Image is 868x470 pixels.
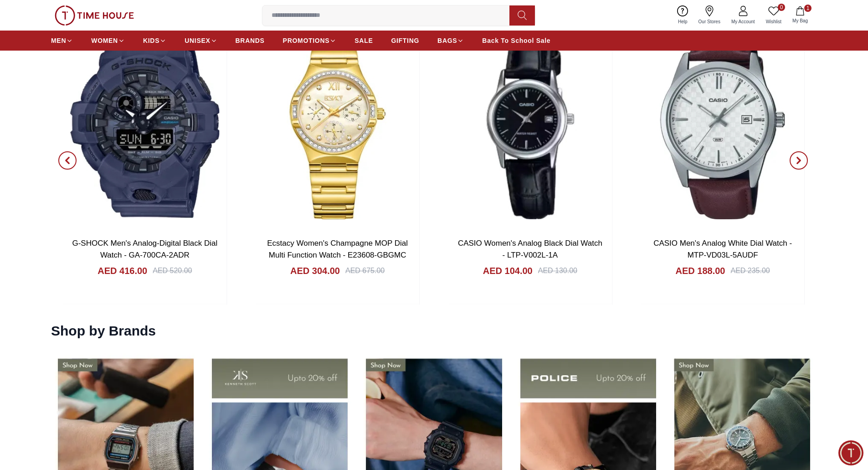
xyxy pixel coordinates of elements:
span: Our Stores [695,18,724,25]
a: KIDS [143,32,166,49]
span: GIFTING [391,36,419,45]
a: WOMEN [91,32,125,49]
a: Our Stores [693,4,726,27]
span: KIDS [143,36,159,45]
div: AED 130.00 [538,265,577,276]
img: CASIO Women's Analog Black Dial Watch - LTP-V002L-1A [448,16,612,230]
span: My Account [728,18,759,25]
span: Home [36,341,55,349]
img: CASIO Men's Analog White Dial Watch - MTP-VD03L-5AUDF [641,16,805,230]
span: PROMOTIONS [283,36,330,45]
a: 0Wishlist [760,4,787,27]
img: ... [55,5,134,26]
img: G-SHOCK Men's Analog-Digital Black Dial Watch - GA-700CA-2ADR [63,16,226,230]
span: 0 [778,4,785,11]
h4: AED 416.00 [98,264,147,277]
a: Ecstacy Women's Champagne MOP Dial Multi Function Watch - E23608-GBGMC [267,239,408,259]
a: BRANDS [236,32,265,49]
span: Conversation [113,341,155,349]
span: My Bag [789,17,812,24]
a: Back To School Sale [482,32,550,49]
a: BAGS [437,32,464,49]
a: G-SHOCK Men's Analog-Digital Black Dial Watch - GA-700CA-2ADR [72,239,217,259]
span: SALE [354,36,373,45]
h4: AED 188.00 [676,264,725,277]
span: Help [674,18,691,25]
a: UNISEX [185,32,217,49]
span: UNISEX [185,36,210,45]
div: Chat Widget [838,440,863,465]
div: AED 520.00 [153,265,192,276]
a: CASIO Women's Analog Black Dial Watch - LTP-V002L-1A [458,239,602,259]
span: Wishlist [762,18,785,25]
div: Home [3,321,88,352]
div: AED 675.00 [345,265,385,276]
span: BRANDS [236,36,265,45]
h4: AED 104.00 [483,264,533,277]
a: Help [673,4,693,27]
span: WOMEN [91,36,118,45]
button: 1My Bag [787,5,813,26]
a: CASIO Men's Analog White Dial Watch - MTP-VD03L-5AUDF [653,239,792,259]
div: Conversation [90,321,179,352]
span: BAGS [437,36,457,45]
a: PROMOTIONS [283,32,337,49]
a: GIFTING [391,32,419,49]
a: MEN [51,32,73,49]
span: 1 [804,5,812,12]
span: MEN [51,36,66,45]
span: Back To School Sale [482,36,550,45]
h2: Shop by Brands [51,323,156,339]
a: SALE [354,32,373,49]
img: Ecstacy Women's Champagne MOP Dial Multi Function Watch - E23608-GBGMC [256,16,419,230]
div: AED 235.00 [730,265,770,276]
h4: AED 304.00 [290,264,340,277]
